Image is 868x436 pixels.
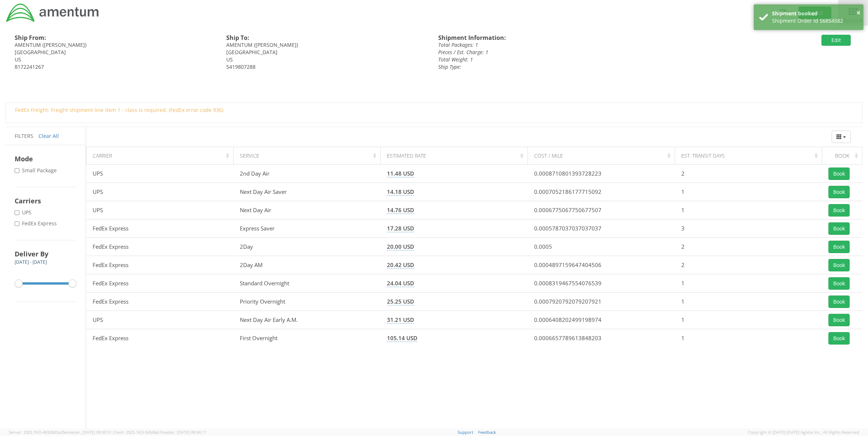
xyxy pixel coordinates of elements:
[86,274,234,293] td: FedEx Express
[15,168,19,173] input: Small Package
[15,49,216,56] div: [GEOGRAPHIC_DATA]
[822,35,851,46] button: Edit
[675,329,822,347] td: 1
[227,35,428,41] h4: Ship To:
[832,131,851,143] button: Columns
[675,219,822,238] td: 3
[387,206,414,214] span: 14.76 USD
[438,41,709,49] div: Total Packages: 1
[528,201,675,219] td: 0.0006775067750677507
[86,165,234,183] td: UPS
[828,204,850,217] button: Book
[15,63,216,71] div: 8172241267
[828,259,850,271] button: Book
[227,56,428,63] div: US
[86,238,234,256] td: FedEx Express
[675,238,822,256] td: 2
[234,274,381,293] td: Standard Overnight
[828,332,850,345] button: Book
[240,152,379,159] div: Service
[828,296,850,308] button: Book
[534,152,673,159] div: Cost / Mile
[15,132,33,139] span: Filters
[15,210,19,215] input: UPS
[234,329,381,347] td: First Overnight
[15,220,58,227] label: FedEx Express
[234,311,381,329] td: Next Day Air Early A.M.
[15,196,77,205] h4: Carriers
[387,261,414,269] span: 20.42 USD
[856,8,860,18] button: ×
[15,35,216,41] h4: Ship From:
[387,188,414,196] span: 14.18 USD
[828,314,850,326] button: Book
[15,56,216,63] div: US
[528,219,675,238] td: 0.0005787037037037037
[234,165,381,183] td: 2nd Day Air
[828,168,850,180] button: Book
[387,334,417,342] span: 105.14 USD
[387,279,414,287] span: 24.04 USD
[387,316,414,324] span: 31.21 USD
[86,329,234,347] td: FedEx Express
[387,243,414,251] span: 20.00 USD
[5,3,100,23] img: dyn-intl-logo-049831509241104b2a82.png
[227,63,428,71] div: 5419807288
[234,219,381,238] td: Express Saver
[675,256,822,274] td: 2
[478,429,496,435] a: Feedback
[86,311,234,329] td: UPS
[86,293,234,311] td: FedEx Express
[67,429,112,435] span: master, [DATE] 09:50:51
[438,35,709,41] h4: Shipment Information:
[234,256,381,274] td: 2Day AM
[86,256,234,274] td: FedEx Express
[772,17,858,25] div: Shipment Order Id 56854582
[227,41,428,49] div: AMENTUM ([PERSON_NAME])
[234,201,381,219] td: Next Day Air
[748,429,859,435] span: Copyright © [DATE]-[DATE] Agistix Inc., All Rights Reserved
[387,170,414,177] span: 11.48 USD
[15,167,58,174] label: Small Package
[438,63,709,71] div: Ship Type:
[528,183,675,201] td: 0.0007052186177715092
[528,256,675,274] td: 0.0004897159647404506
[86,219,234,238] td: FedEx Express
[828,277,850,290] button: Book
[675,311,822,329] td: 1
[86,201,234,219] td: UPS
[227,49,428,56] div: [GEOGRAPHIC_DATA]
[528,165,675,183] td: 0.0008710801393728223
[234,293,381,311] td: Priority Overnight
[234,238,381,256] td: 2Day
[438,56,709,63] div: Total Weight: 1
[528,329,675,347] td: 0.0006657789613848203
[828,222,850,235] button: Book
[528,293,675,311] td: 0.0007920792079207921
[675,274,822,293] td: 1
[675,201,822,219] td: 1
[113,429,206,435] span: Client: 2025.18.0-5db8ab7
[10,106,856,114] div: FedEx Freight: Freight shipment line item 1 - class is required. (FedEx error code 936)
[234,183,381,201] td: Next Day Air Saver
[828,186,850,198] button: Book
[772,10,858,17] div: Shipment booked
[15,249,77,258] h4: Deliver By
[528,238,675,256] td: 0.0005
[161,429,206,435] span: master, [DATE] 09:34:17
[675,293,822,311] td: 1
[528,311,675,329] td: 0.0006408202499198974
[682,152,820,159] div: Est. Transit Days
[675,183,822,201] td: 1
[15,259,47,265] span: [DATE] - [DATE]
[828,241,850,253] button: Book
[15,209,33,216] label: UPS
[528,274,675,293] td: 0.0008319467554076539
[86,183,234,201] td: UPS
[93,152,231,159] div: Carrier
[829,152,860,159] div: Book
[387,298,414,305] span: 25.25 USD
[15,154,77,163] h4: Mode
[387,152,526,159] div: Estimated Rate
